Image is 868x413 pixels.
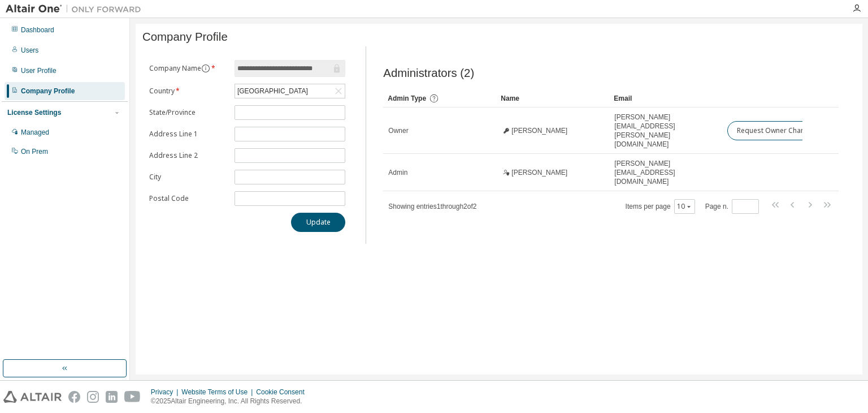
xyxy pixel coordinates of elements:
[614,159,717,186] span: [PERSON_NAME][EMAIL_ADDRESS][DOMAIN_NAME]
[149,173,228,182] label: City
[21,66,57,75] div: User Profile
[201,64,210,73] button: information
[6,3,147,15] img: Altair One
[87,391,99,403] img: instagram.svg
[256,388,311,397] div: Cookie Consent
[149,108,228,117] label: State/Province
[388,94,426,102] span: Admin Type
[106,391,118,403] img: linkedin.svg
[291,213,345,232] button: Update
[149,64,228,73] label: Company Name
[705,199,759,214] span: Page n.
[149,87,228,96] label: Country
[149,151,228,160] label: Address Line 2
[235,84,345,98] div: [GEOGRAPHIC_DATA]
[614,89,718,107] div: Email
[142,31,228,44] span: Company Profile
[511,168,567,177] span: [PERSON_NAME]
[388,203,476,210] span: Showing entries 1 through 2 of 2
[149,130,228,139] label: Address Line 1
[614,113,717,149] span: [PERSON_NAME][EMAIL_ADDRESS][PERSON_NAME][DOMAIN_NAME]
[388,168,407,177] span: Admin
[21,147,48,156] div: On Prem
[7,108,61,117] div: License Settings
[388,126,408,135] span: Owner
[124,391,141,403] img: youtube.svg
[21,128,49,137] div: Managed
[511,126,567,135] span: [PERSON_NAME]
[383,67,474,80] span: Administrators (2)
[677,202,692,211] button: 10
[149,194,228,203] label: Postal Code
[727,121,823,140] button: Request Owner Change
[151,388,181,397] div: Privacy
[21,87,75,96] div: Company Profile
[181,388,256,397] div: Website Terms of Use
[21,25,54,35] div: Dashboard
[236,85,310,97] div: [GEOGRAPHIC_DATA]
[501,89,605,107] div: Name
[21,46,38,55] div: Users
[3,391,62,403] img: altair_logo.svg
[626,199,695,214] span: Items per page
[151,397,311,406] p: © 2025 Altair Engineering, Inc. All Rights Reserved.
[68,391,80,403] img: facebook.svg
